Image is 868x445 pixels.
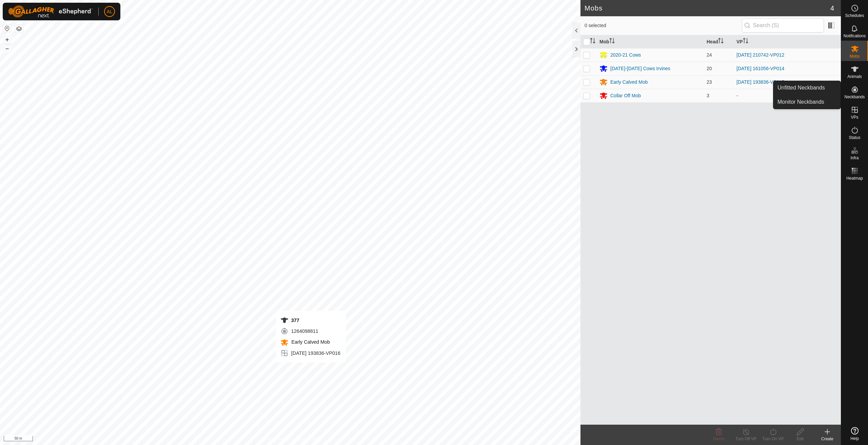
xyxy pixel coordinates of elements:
[743,39,748,44] p-sorticon: Activate to sort
[734,35,841,48] th: VP
[841,424,868,443] a: Help
[736,79,784,85] a: [DATE] 193836-VP017
[707,52,712,58] span: 24
[849,136,860,140] span: Status
[707,66,712,71] span: 20
[759,436,787,442] div: Turn On VP
[610,65,670,72] div: [DATE]-[DATE] Cows Irvines
[850,437,859,441] span: Help
[8,5,93,18] img: Gallagher Logo
[610,79,648,86] div: Early Calved Mob
[850,156,859,160] span: Infra
[707,93,709,98] span: 3
[707,79,712,85] span: 23
[851,115,858,119] span: VPs
[734,89,841,102] td: -
[590,39,595,44] p-sorticon: Activate to sort
[850,54,860,58] span: Mobs
[777,84,825,92] span: Unfitted Neckbands
[3,36,11,44] button: +
[704,35,734,48] th: Head
[846,176,863,180] span: Heatmap
[830,3,834,13] span: 4
[3,44,11,53] button: –
[597,35,704,48] th: Mob
[280,349,340,357] div: [DATE] 193836-VP016
[280,327,340,335] div: 1264098811
[773,95,841,109] a: Monitor Neckbands
[3,24,11,33] button: Reset Map
[263,436,289,442] a: Privacy Policy
[845,14,864,18] span: Schedules
[777,98,824,106] span: Monitor Neckbands
[610,92,641,99] div: Collar Off Mob
[844,95,865,99] span: Neckbands
[847,75,862,79] span: Animals
[732,436,759,442] div: Turn Off VP
[610,52,641,59] div: 2020-21 Cows
[106,8,112,15] span: AL
[787,436,814,442] div: Edit
[713,437,725,441] span: Delete
[585,22,742,29] span: 0 selected
[297,436,317,442] a: Contact Us
[15,25,23,33] button: Map Layers
[718,39,724,44] p-sorticon: Activate to sort
[280,316,340,324] div: 377
[609,39,615,44] p-sorticon: Activate to sort
[290,339,330,345] span: Early Calved Mob
[742,18,824,33] input: Search (S)
[773,81,841,95] a: Unfitted Neckbands
[736,66,784,71] a: [DATE] 161056-VP014
[814,436,841,442] div: Create
[736,52,784,58] a: [DATE] 210742-VP012
[585,4,830,12] h2: Mobs
[844,34,866,38] span: Notifications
